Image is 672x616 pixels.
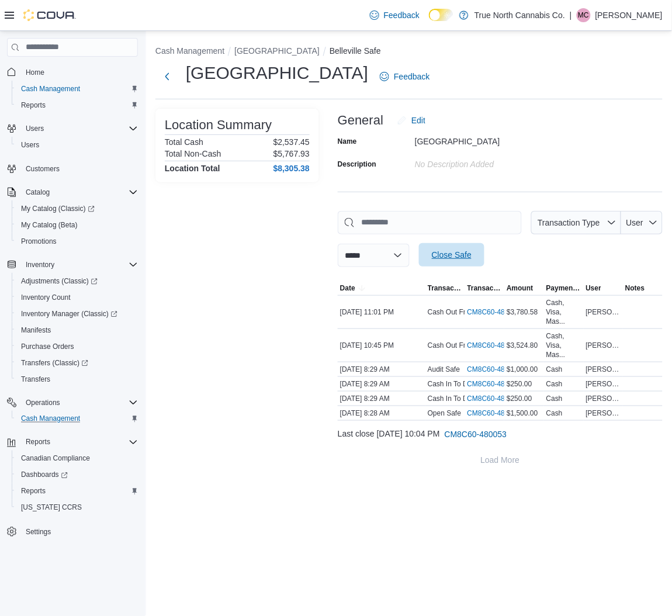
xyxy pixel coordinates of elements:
span: Feedback [384,9,420,21]
a: CM8C60-480137External link [467,379,530,389]
span: Promotions [16,234,138,248]
button: Canadian Compliance [12,451,143,467]
div: Cash [546,394,563,403]
nav: An example of EuiBreadcrumbs [155,45,663,59]
span: My Catalog (Beta) [21,220,78,230]
p: Open Safe [428,409,461,418]
span: Cash Management [21,84,80,94]
span: Home [26,68,44,77]
a: Adjustments (Classic) [12,273,143,289]
button: Cash Management [12,411,143,427]
span: Reports [21,101,46,110]
p: Cash In To Drawer (Drawer 2 (Right)) [428,379,544,389]
span: Transfers [16,372,138,386]
a: Home [21,65,49,79]
span: Reports [16,98,138,112]
span: Catalog [26,188,50,197]
button: CM8C60-480053 [440,423,512,447]
span: Reports [21,487,46,496]
div: Cash [546,365,563,374]
button: My Catalog (Beta) [12,217,143,233]
button: Promotions [12,233,143,250]
span: Customers [21,161,138,176]
button: Amount [504,281,544,295]
a: Transfers (Classic) [12,355,143,371]
span: [PERSON_NAME] [586,365,621,374]
span: Payment Methods [546,283,581,293]
a: Feedback [375,65,434,88]
span: Cash Management [21,414,80,424]
div: [DATE] 8:29 AM [338,377,425,391]
span: Adjustments (Classic) [16,274,138,288]
button: Load More [338,449,663,472]
a: Cash Management [16,82,85,96]
a: Reports [16,98,50,112]
div: No Description added [415,155,571,169]
a: Purchase Orders [16,340,79,354]
span: Purchase Orders [16,340,138,354]
span: Settings [26,528,51,537]
p: $5,767.93 [273,149,310,158]
span: Canadian Compliance [16,452,138,466]
a: Reports [16,485,50,499]
a: Inventory Count [16,290,75,304]
span: Canadian Compliance [21,454,90,463]
div: [DATE] 8:29 AM [338,362,425,376]
span: CM8C60-480053 [445,429,507,441]
button: Transfers [12,371,143,387]
img: Cova [23,9,76,21]
a: Feedback [365,4,424,27]
a: Inventory Manager (Classic) [16,307,122,321]
button: Settings [2,523,143,540]
a: Transfers (Classic) [16,356,93,370]
span: Cash Management [16,412,138,426]
button: Users [2,120,143,137]
a: Promotions [16,234,61,248]
span: Dashboards [16,468,138,482]
nav: Complex example [7,59,138,571]
button: Reports [2,434,143,451]
div: [DATE] 10:45 PM [338,338,425,352]
button: Operations [2,394,143,411]
p: | [570,8,572,22]
h6: Total Cash [165,137,203,147]
span: [PERSON_NAME] [586,409,621,418]
a: CM8C60-480136External link [467,394,530,403]
span: Transfers (Classic) [21,358,88,368]
button: Belleville Safe [330,46,381,56]
button: [GEOGRAPHIC_DATA] [234,46,320,56]
button: Edit [393,109,430,132]
button: Date [338,281,425,295]
span: Inventory [26,260,54,269]
div: Cash [546,379,563,389]
a: Inventory Manager (Classic) [12,306,143,322]
button: Home [2,64,143,81]
button: Transaction # [465,281,505,295]
span: Users [21,122,138,136]
button: Reports [12,483,143,500]
button: Inventory Count [12,289,143,306]
span: Transaction Type [428,283,463,293]
div: Cash, Visa, Mas... [546,331,581,359]
span: Promotions [21,237,57,246]
span: Reports [16,485,138,499]
h1: [GEOGRAPHIC_DATA] [186,61,368,85]
span: $1,500.00 [507,409,538,418]
span: Inventory Manager (Classic) [16,307,138,321]
button: Cash Management [12,81,143,97]
a: Settings [21,525,56,539]
button: User [584,281,623,295]
button: Manifests [12,322,143,338]
label: Name [338,137,357,146]
button: Transaction Type [531,211,621,234]
span: Operations [21,396,138,410]
span: $250.00 [507,394,532,403]
span: Users [16,138,138,152]
span: Reports [26,438,50,447]
span: My Catalog (Beta) [16,218,138,232]
span: Customers [26,164,60,174]
a: CM8C60-480426External link [467,341,530,350]
span: $3,524.80 [507,341,538,350]
span: Close Safe [432,249,472,261]
a: My Catalog (Classic) [16,202,99,216]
